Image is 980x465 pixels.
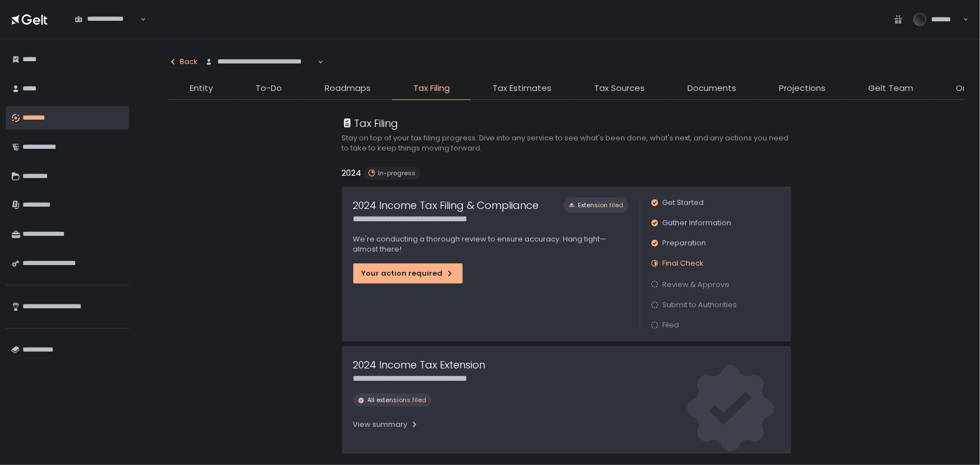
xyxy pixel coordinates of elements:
[368,396,427,404] span: All extensions filed
[663,198,704,208] span: Get Started
[168,57,198,67] div: Back
[687,82,736,95] span: Documents
[663,218,732,228] span: Gather Information
[663,238,706,248] span: Preparation
[594,82,645,95] span: Tax Sources
[493,82,551,95] span: Tax Estimates
[205,67,317,78] input: Search for option
[379,169,416,177] span: In-progress
[342,167,362,180] h2: 2024
[168,51,198,73] button: Back
[353,357,486,372] h1: 2024 Income Tax Extension
[342,133,791,153] h2: Stay on top of your tax filing progress. Dive into any service to see what's been done, what's ne...
[779,82,826,95] span: Projections
[578,201,624,209] span: Extension filed
[663,300,737,310] span: Submit to Authorities
[353,263,463,284] button: Your action required
[190,82,213,95] span: Entity
[342,116,399,131] div: Tax Filing
[663,258,704,268] span: Final Check
[362,268,454,279] div: Your action required
[353,198,539,213] h1: 2024 Income Tax Filing & Compliance
[413,82,450,95] span: Tax Filing
[868,82,913,95] span: Gelt Team
[353,416,419,434] button: View summary
[663,320,680,330] span: Filed
[198,51,323,74] div: Search for option
[256,82,282,95] span: To-Do
[67,8,146,31] div: Search for option
[353,234,628,254] p: We're conducting a thorough review to ensure accuracy. Hang tight—almost there!
[325,82,371,95] span: Roadmaps
[663,279,730,290] span: Review & Approve
[75,24,139,35] input: Search for option
[353,420,419,430] div: View summary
